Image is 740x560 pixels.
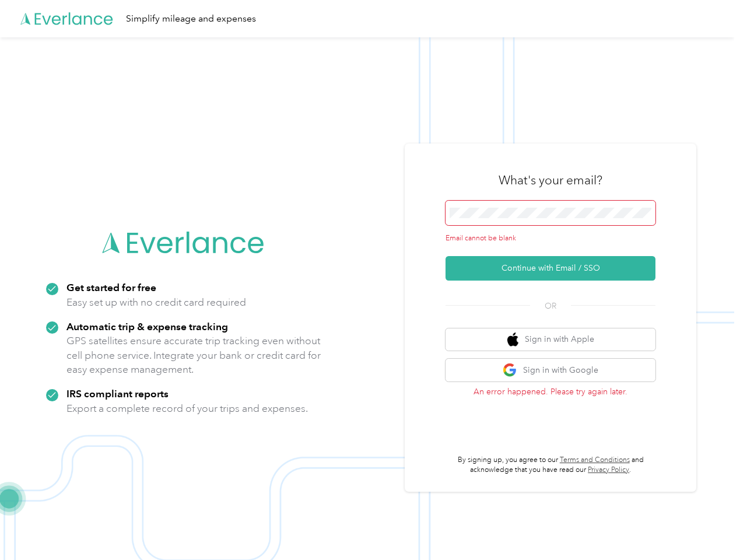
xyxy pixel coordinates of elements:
[66,320,228,332] strong: Automatic trip & expense tracking
[66,387,169,400] strong: IRS compliant reports
[530,300,571,312] span: OR
[446,233,655,244] div: Email cannot be blank
[446,359,655,381] button: google logoSign in with Google
[66,281,156,293] strong: Get started for free
[507,332,519,347] img: apple logo
[66,334,321,377] p: GPS satellites ensure accurate trip tracking even without cell phone service. Integrate your bank...
[126,12,256,26] div: Simplify mileage and expenses
[588,466,629,474] a: Privacy Policy
[446,455,655,475] p: By signing up, you agree to our and acknowledge that you have read our .
[560,456,630,464] a: Terms and Conditions
[446,386,655,398] p: An error happened. Please try again later.
[66,401,308,416] p: Export a complete record of your trips and expenses.
[66,295,246,310] p: Easy set up with no credit card required
[446,328,655,351] button: apple logoSign in with Apple
[446,256,655,281] button: Continue with Email / SSO
[499,172,602,188] h3: What's your email?
[503,363,517,377] img: google logo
